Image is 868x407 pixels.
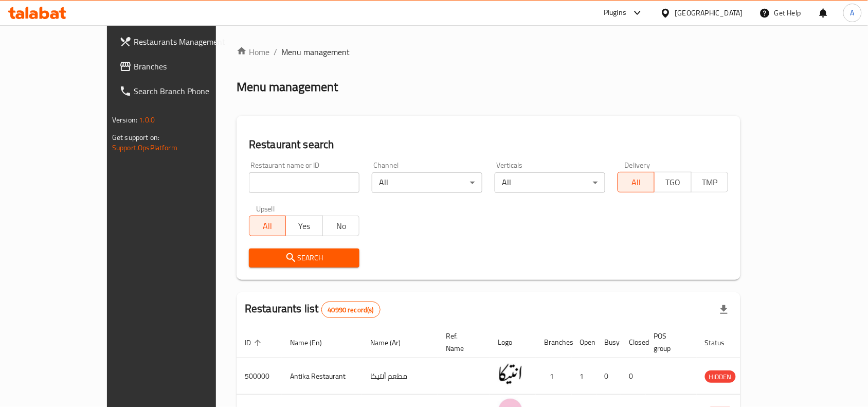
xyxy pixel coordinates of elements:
div: Export file [712,297,736,322]
span: All [254,219,282,234]
li: / [274,46,277,58]
td: 1 [536,358,572,395]
div: All [372,172,482,193]
th: Busy [596,327,621,358]
div: HIDDEN [705,370,736,383]
a: Home [237,46,269,58]
span: A [851,7,855,19]
td: Antika Restaurant [282,358,362,395]
button: Search [249,249,359,268]
span: Status [705,337,738,349]
button: TMP [691,172,728,192]
span: Name (En) [290,337,335,349]
td: 0 [621,358,646,395]
td: مطعم أنتيكا [362,358,438,395]
span: 1.0.0 [139,113,155,127]
th: Branches [536,327,572,358]
th: Closed [621,327,646,358]
button: No [322,216,359,236]
td: 0 [596,358,621,395]
div: Total records count [321,302,381,318]
label: Upsell [256,205,275,213]
span: Restaurants Management [134,36,244,48]
th: Logo [490,327,536,358]
span: HIDDEN [705,371,736,383]
span: No [327,219,355,234]
div: All [495,172,605,193]
span: 40990 record(s) [322,305,380,315]
span: TGO [659,175,687,190]
span: Version: [112,113,137,127]
nav: breadcrumb [237,46,740,58]
th: Open [572,327,596,358]
h2: Restaurants list [245,301,381,318]
span: Search [257,252,351,264]
div: Plugins [604,7,626,19]
span: Branches [134,60,244,73]
span: POS group [654,330,684,355]
input: Search for restaurant name or ID.. [249,172,359,193]
label: Delivery [625,162,650,169]
a: Branches [111,54,252,79]
span: Menu management [281,46,350,58]
a: Restaurants Management [111,29,252,54]
h2: Menu management [237,79,338,95]
td: 1 [572,358,596,395]
span: ID [245,337,264,349]
div: [GEOGRAPHIC_DATA] [675,7,743,19]
button: All [249,216,286,236]
img: Antika Restaurant [498,361,523,387]
span: TMP [696,175,724,190]
button: All [618,172,655,192]
span: Name (Ar) [370,337,414,349]
span: All [622,175,650,190]
button: Yes [285,216,322,236]
a: Search Branch Phone [111,79,252,103]
button: TGO [654,172,691,192]
a: Support.OpsPlatform [112,141,177,154]
span: Yes [290,219,318,234]
span: Ref. Name [446,330,477,355]
h2: Restaurant search [249,137,728,152]
span: Search Branch Phone [134,85,244,97]
span: Get support on: [112,131,159,144]
td: 500000 [237,358,282,395]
